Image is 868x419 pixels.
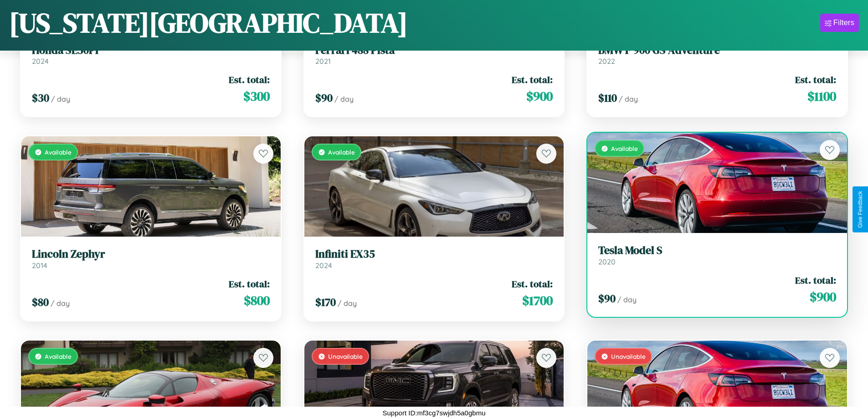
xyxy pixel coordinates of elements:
[32,248,270,261] h3: Lincoln Zephyr
[334,94,354,103] span: / day
[598,291,616,306] span: $ 90
[598,90,617,105] span: $ 110
[45,352,72,360] span: Available
[328,148,355,156] span: Available
[598,57,615,66] span: 2022
[315,295,336,310] span: $ 170
[244,291,270,310] span: $ 800
[617,295,637,304] span: / day
[32,248,270,270] a: Lincoln Zephyr2014
[315,57,331,66] span: 2021
[810,288,836,306] span: $ 900
[833,18,854,27] div: Filters
[598,244,836,266] a: Tesla Model S2020
[32,295,49,310] span: $ 80
[512,277,553,290] span: Est. total:
[820,14,859,32] button: Filters
[32,261,47,270] span: 2014
[315,261,332,270] span: 2024
[795,274,836,287] span: Est. total:
[229,73,270,86] span: Est. total:
[619,94,638,103] span: / day
[795,73,836,86] span: Est. total:
[598,44,836,57] h3: BMW F 900 GS Adventure
[32,44,270,66] a: Honda SE50PI2024
[598,244,836,257] h3: Tesla Model S
[383,407,486,419] p: Support ID: mf3cg7swjdh5a0gbmu
[9,4,408,41] h1: [US_STATE][GEOGRAPHIC_DATA]
[857,191,863,228] div: Give Feedback
[522,291,553,310] span: $ 1700
[611,352,646,360] span: Unavailable
[51,94,70,103] span: / day
[598,257,616,266] span: 2020
[598,44,836,66] a: BMW F 900 GS Adventure2022
[315,248,553,270] a: Infiniti EX352024
[315,44,553,66] a: Ferrari 488 Pista2021
[512,73,553,86] span: Est. total:
[32,90,49,105] span: $ 30
[315,44,553,57] h3: Ferrari 488 Pista
[315,248,553,261] h3: Infiniti EX35
[526,87,553,105] span: $ 900
[243,87,270,105] span: $ 300
[32,57,49,66] span: 2024
[611,145,638,152] span: Available
[807,87,836,105] span: $ 1100
[328,352,363,360] span: Unavailable
[338,299,357,308] span: / day
[51,299,70,308] span: / day
[229,277,270,290] span: Est. total:
[315,90,333,105] span: $ 90
[32,44,270,57] h3: Honda SE50PI
[45,148,72,156] span: Available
